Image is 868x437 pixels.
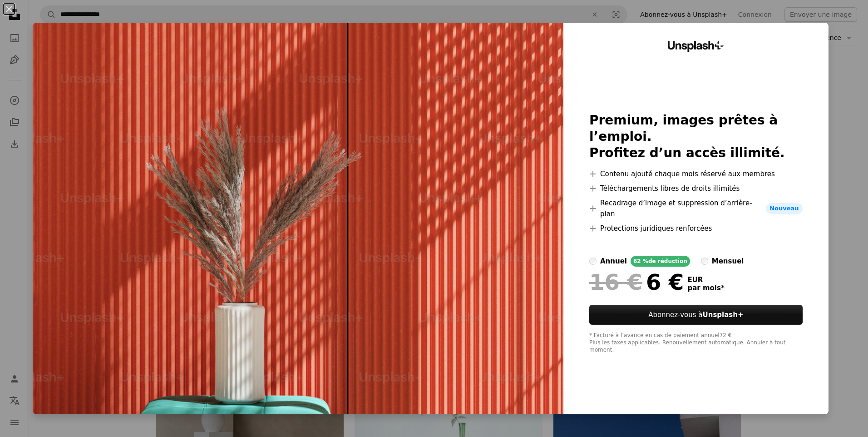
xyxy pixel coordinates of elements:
[589,183,803,194] li: Téléchargements libres de droits illimités
[589,270,642,294] span: 16 €
[589,169,803,179] li: Contenu ajouté chaque mois réservé aux membres
[687,284,724,292] span: par mois *
[589,258,597,265] input: annuel62 %de réduction
[687,276,724,284] span: EUR
[712,256,744,267] div: mensuel
[766,203,802,214] span: Nouveau
[589,270,684,294] div: 6 €
[631,256,690,267] div: 62 % de réduction
[589,332,803,354] div: * Facturé à l’avance en cas de paiement annuel 72 € Plus les taxes applicables. Renouvellement au...
[703,311,744,319] strong: Unsplash+
[589,198,803,219] li: Recadrage d’image et suppression d’arrière-plan
[589,112,803,161] h2: Premium, images prêtes à l’emploi. Profitez d’un accès illimité.
[600,256,627,267] div: annuel
[589,305,803,325] button: Abonnez-vous àUnsplash+
[589,223,803,234] li: Protections juridiques renforcées
[701,258,708,265] input: mensuel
